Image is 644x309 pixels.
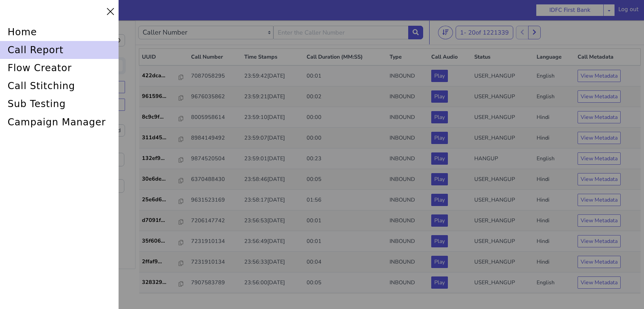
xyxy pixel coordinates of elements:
label: UX [11,201,68,210]
button: View Metadata [578,49,621,62]
td: Hindi [534,107,575,128]
td: USER_HANGUP [472,107,534,128]
td: 8005958614 [188,87,242,107]
button: View Metadata [578,173,621,186]
td: INBOUND [387,190,429,211]
h6: Clear Filters [71,266,102,272]
td: 23:59:07[DATE] [242,107,304,128]
button: Resolved [87,61,125,73]
p: 328329... [142,258,179,266]
label: Latency [68,201,125,210]
input: End time: [73,14,125,26]
td: USER_HANGUP [472,45,534,66]
td: INBOUND [387,211,429,231]
td: Hindi [534,190,575,211]
p: 8c9c9f... [142,92,179,101]
td: English [534,128,575,149]
td: 7383047056 [188,273,242,293]
label: Status [11,96,61,116]
th: UUID [139,28,189,45]
a: 328329... [142,258,186,266]
td: Hindi [534,149,575,169]
th: Time Stamps [242,28,304,45]
a: 422dca... [142,51,186,59]
label: End State [11,149,36,157]
td: 23:56:00[DATE] [242,252,304,273]
button: Play [431,91,448,103]
label: Intent [68,213,125,223]
button: View Metadata [578,132,621,144]
td: 7907583789 [188,252,242,273]
td: 23:58:17[DATE] [242,169,304,190]
td: 23:59:21[DATE] [242,66,304,87]
td: USER_HANGUP [472,87,534,107]
a: 8c9c9f... [142,92,186,101]
input: Enter the Flow Version ID [11,132,124,146]
th: Call Audio [429,28,472,45]
label: Errors [11,180,125,248]
button: Play [431,132,448,144]
p: 961596... [142,72,179,80]
button: View Metadata [578,111,621,124]
input: End Date [73,40,123,51]
a: 30e6de... [142,154,186,163]
td: INBOUND [387,273,429,293]
td: INBOUND [387,107,429,128]
label: Flow [68,189,125,198]
button: Play [431,235,448,248]
a: 311d45... [142,113,186,121]
label: End time: [73,4,125,28]
td: 23:59:01[DATE] [242,128,304,149]
td: INBOUND [387,231,429,252]
button: Play [431,153,448,165]
th: Language [534,28,575,45]
button: Play [431,256,448,268]
button: Play [431,70,448,82]
td: 23:58:46[DATE] [242,149,304,169]
td: English [534,66,575,87]
a: 35f606... [142,217,186,225]
td: English [534,273,575,293]
td: 23:55:43[DATE] [242,273,304,293]
td: INBOUND [387,45,429,66]
td: INBOUND [387,149,429,169]
label: Language Code [64,96,125,116]
button: View Metadata [578,215,621,227]
td: 00:16 [304,273,387,293]
td: 7206147742 [188,190,242,211]
a: 25e6d6... [142,175,186,183]
td: 00:02 [304,66,387,87]
td: 23:59:10[DATE] [242,87,304,107]
button: Apply Filters [30,263,68,275]
span: 20 of 1221339 [468,8,509,16]
td: 00:00 [304,87,387,107]
p: 311d45... [142,113,179,121]
td: 00:04 [304,231,387,252]
a: d7091f... [142,196,186,204]
th: Call Metadata [575,28,640,45]
th: Status [472,28,534,45]
td: USER_HANGUP [472,190,534,211]
td: 00:01 [304,45,387,66]
label: Miscellaneous [11,238,68,247]
td: 00:01 [304,190,387,211]
button: View Metadata [578,194,621,206]
button: Play [431,215,448,227]
input: Start time: [11,14,62,26]
td: Hindi [534,87,575,107]
button: Live Calls [11,78,68,90]
label: Start time: [11,4,62,28]
p: 35f606... [142,217,179,225]
td: 00:01 [304,211,387,231]
button: Play [431,111,448,124]
td: Hindi [534,169,575,190]
button: Sub Testing Calls [68,78,125,90]
a: 2ffaf9... [142,237,186,245]
input: Enter the Caller Number [273,5,409,19]
button: View Metadata [578,70,621,82]
button: Reported [48,61,87,73]
td: English [534,252,575,273]
td: INBOUND [387,252,429,273]
td: HANGUP [472,128,534,149]
input: Enter the End State Value [11,159,124,172]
